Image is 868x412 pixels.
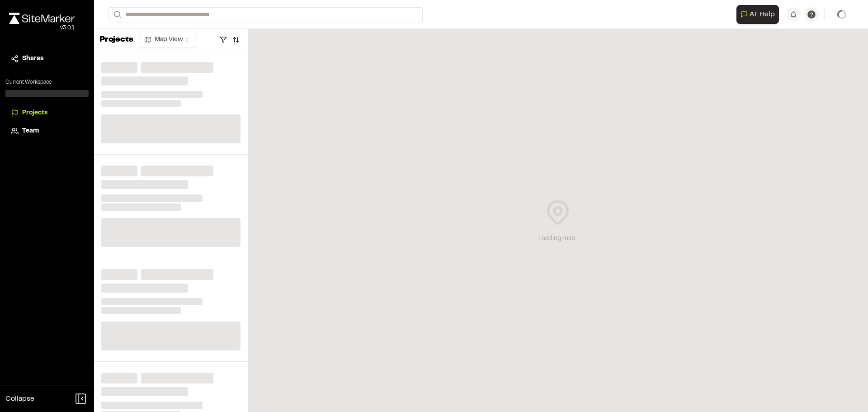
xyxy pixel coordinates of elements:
[22,54,43,64] span: Shares
[22,108,47,118] span: Projects
[99,34,133,46] p: Projects
[11,54,83,64] a: Shares
[22,126,39,136] span: Team
[108,7,125,22] button: Search
[9,13,75,24] img: rebrand.png
[5,78,89,86] p: Current Workspace
[5,393,34,404] span: Collapse
[11,108,83,118] a: Projects
[9,24,75,32] div: Oh geez...please don't...
[11,126,83,136] a: Team
[750,9,775,20] span: AI Help
[538,234,578,244] div: Loading map...
[736,5,779,24] button: Open AI Assistant
[736,5,783,24] div: Open AI Assistant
